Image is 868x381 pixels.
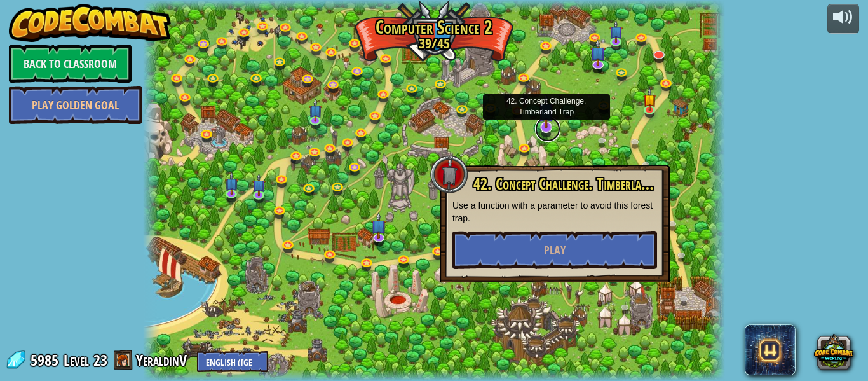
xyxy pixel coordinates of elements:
[252,173,266,196] img: level-banner-unstarted-subscriber.png
[544,242,566,258] span: Play
[9,86,142,124] a: Play Golden Goal
[473,173,681,195] span: 42. Concept Challenge. Timberland Trap
[590,39,606,66] img: level-banner-unstarted-subscriber.png
[309,99,322,121] img: level-banner-unstarted-subscriber.png
[93,350,107,370] span: 23
[452,231,657,269] button: Play
[9,45,132,83] a: Back to Classroom
[452,199,657,225] p: Use a function with a parameter to avoid this forest trap.
[64,350,89,371] span: Level
[643,88,656,111] img: level-banner-started.png
[609,20,623,43] img: level-banner-unstarted-subscriber.png
[371,212,386,239] img: level-banner-unstarted-subscriber.png
[538,93,553,128] img: level-banner-unstarted-subscriber.png
[9,4,172,42] img: CodeCombat - Learn how to code by playing a game
[827,4,859,34] button: Adjust volume
[31,350,62,370] span: 5985
[225,172,238,195] img: level-banner-unstarted-subscriber.png
[136,350,191,370] a: YeraldinV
